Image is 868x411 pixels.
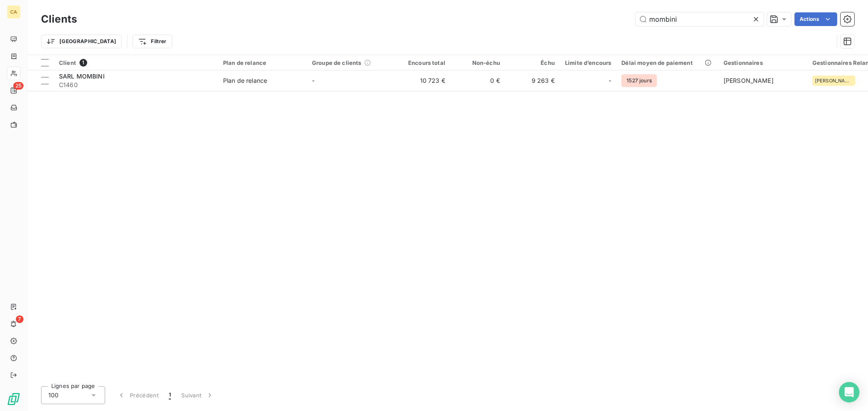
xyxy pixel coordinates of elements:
[396,70,450,91] td: 10 723 €
[223,59,302,66] div: Plan de relance
[312,77,315,84] span: -
[450,70,505,91] td: 0 €
[401,59,445,66] div: Encours total
[164,386,176,404] button: 1
[312,59,362,66] span: Groupe de clients
[169,391,171,399] span: 1
[59,73,105,80] span: SARL MOMBINI
[79,59,87,67] span: 1
[505,70,560,91] td: 9 263 €
[724,59,802,66] div: Gestionnaires
[13,82,24,90] span: 25
[132,35,172,48] button: Filtrer
[59,81,213,89] span: C1460
[41,35,122,48] button: [GEOGRAPHIC_DATA]
[7,392,21,406] img: Logo LeanPay
[456,59,500,66] div: Non-échu
[621,59,713,66] div: Délai moyen de paiement
[223,76,267,85] div: Plan de relance
[724,77,774,84] span: [PERSON_NAME]
[16,315,24,323] span: 7
[609,76,611,85] span: -
[176,386,219,404] button: Suivant
[636,12,764,26] input: Rechercher
[621,74,657,87] span: 1527 jours
[7,5,21,19] div: CA
[510,59,555,66] div: Échu
[41,12,77,27] h3: Clients
[48,391,59,399] span: 100
[59,59,76,66] span: Client
[794,12,837,26] button: Actions
[839,382,859,402] div: Open Intercom Messenger
[112,386,164,404] button: Précédent
[565,59,611,66] div: Limite d’encours
[815,78,853,83] span: [PERSON_NAME]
